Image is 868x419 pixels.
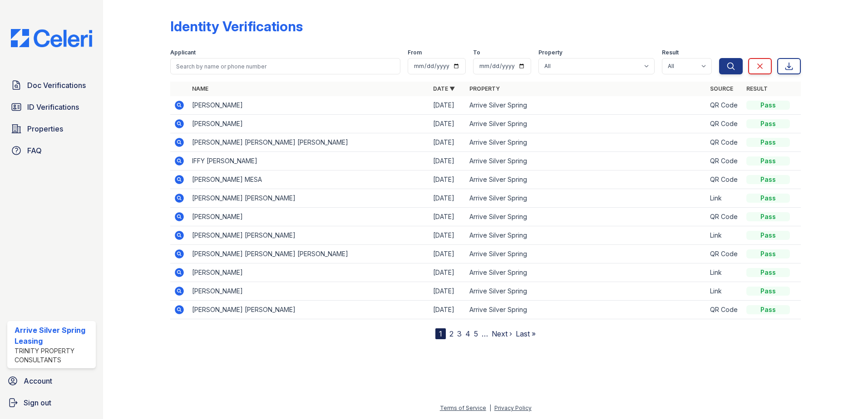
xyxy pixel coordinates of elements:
[170,18,303,34] div: Identity Verifications
[482,328,488,339] span: …
[466,189,707,208] td: Arrive Silver Spring
[746,194,790,203] div: Pass
[706,189,743,208] td: Link
[706,245,743,263] td: QR Code
[435,328,446,339] div: 1
[466,96,707,115] td: Arrive Silver Spring
[538,49,562,56] label: Property
[4,372,99,390] a: Account
[706,152,743,171] td: QR Code
[706,301,743,319] td: QR Code
[15,346,92,365] div: Trinity Property Consultants
[188,115,429,133] td: [PERSON_NAME]
[433,85,455,92] a: Date ▼
[429,133,466,152] td: [DATE]
[457,329,462,338] a: 3
[24,375,52,386] span: Account
[27,102,79,112] span: ID Verifications
[466,133,707,152] td: Arrive Silver Spring
[466,152,707,171] td: Arrive Silver Spring
[706,133,743,152] td: QR Code
[710,85,733,92] a: Source
[706,208,743,226] td: QR Code
[429,301,466,319] td: [DATE]
[7,141,96,160] a: FAQ
[489,404,491,411] div: |
[15,325,92,346] div: Arrive Silver Spring Leasing
[469,85,500,92] a: Property
[466,282,707,301] td: Arrive Silver Spring
[170,49,196,56] label: Applicant
[662,49,679,56] label: Result
[429,226,466,245] td: [DATE]
[746,212,790,221] div: Pass
[4,29,99,47] img: CE_Logo_Blue-a8612792a0a2168367f1c8372b55b34899dd931a85d93a1a3d3e32e68fde9ad4.png
[466,171,707,189] td: Arrive Silver Spring
[449,329,454,338] a: 2
[429,171,466,189] td: [DATE]
[188,133,429,152] td: [PERSON_NAME] [PERSON_NAME] [PERSON_NAME]
[24,397,51,408] span: Sign out
[429,245,466,263] td: [DATE]
[746,231,790,240] div: Pass
[746,287,790,296] div: Pass
[746,138,790,147] div: Pass
[188,301,429,319] td: [PERSON_NAME] [PERSON_NAME]
[429,115,466,133] td: [DATE]
[429,208,466,226] td: [DATE]
[746,156,790,166] div: Pass
[746,249,790,258] div: Pass
[188,189,429,208] td: [PERSON_NAME] [PERSON_NAME]
[706,96,743,115] td: QR Code
[7,98,96,116] a: ID Verifications
[706,263,743,282] td: Link
[466,245,707,263] td: Arrive Silver Spring
[188,263,429,282] td: [PERSON_NAME]
[706,171,743,189] td: QR Code
[188,208,429,226] td: [PERSON_NAME]
[429,282,466,301] td: [DATE]
[170,58,400,74] input: Search by name or phone number
[492,329,512,338] a: Next ›
[27,145,42,156] span: FAQ
[466,301,707,319] td: Arrive Silver Spring
[466,115,707,133] td: Arrive Silver Spring
[746,268,790,277] div: Pass
[465,329,470,338] a: 4
[188,152,429,171] td: IFFY [PERSON_NAME]
[429,96,466,115] td: [DATE]
[746,101,790,110] div: Pass
[440,404,486,411] a: Terms of Service
[188,282,429,301] td: [PERSON_NAME]
[429,189,466,208] td: [DATE]
[706,282,743,301] td: Link
[188,245,429,263] td: [PERSON_NAME] [PERSON_NAME] [PERSON_NAME]
[516,329,536,338] a: Last »
[746,119,790,128] div: Pass
[188,96,429,115] td: [PERSON_NAME]
[466,263,707,282] td: Arrive Silver Spring
[27,80,86,91] span: Doc Verifications
[494,404,532,411] a: Privacy Policy
[408,49,422,56] label: From
[188,226,429,245] td: [PERSON_NAME] [PERSON_NAME]
[27,123,63,134] span: Properties
[4,394,99,412] a: Sign out
[466,208,707,226] td: Arrive Silver Spring
[746,175,790,184] div: Pass
[7,120,96,138] a: Properties
[429,263,466,282] td: [DATE]
[706,115,743,133] td: QR Code
[429,152,466,171] td: [DATE]
[188,171,429,189] td: [PERSON_NAME] MESA
[746,85,768,92] a: Result
[466,226,707,245] td: Arrive Silver Spring
[7,76,96,94] a: Doc Verifications
[192,85,208,92] a: Name
[706,226,743,245] td: Link
[474,329,478,338] a: 5
[746,305,790,314] div: Pass
[473,49,480,56] label: To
